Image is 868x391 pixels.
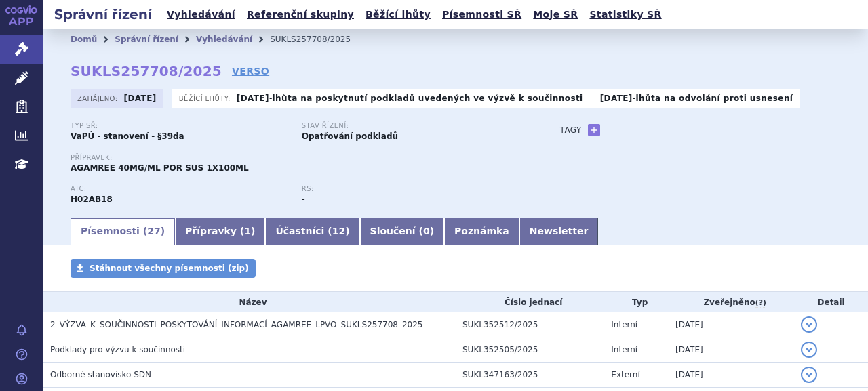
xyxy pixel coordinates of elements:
[669,312,794,337] td: [DATE]
[179,93,233,104] span: Běžící lhůty:
[90,264,249,273] span: Stáhnout všechny písemnosti (zip)
[588,124,600,136] a: +
[163,5,239,24] a: Vyhledávání
[71,163,249,173] span: AGAMREE 40MG/ML POR SUS 1X100ML
[600,93,793,104] p: -
[50,345,185,354] span: Podklady pro výzvu k součinnosti
[669,292,794,312] th: Zveřejněno
[244,226,251,236] span: 1
[755,298,766,308] abbr: (?)
[115,35,178,44] a: Správní řízení
[77,93,120,104] span: Zahájeno:
[801,342,817,358] button: detail
[585,5,665,24] a: Statistiky SŘ
[302,122,519,130] p: Stav řízení:
[600,94,633,103] strong: [DATE]
[302,194,305,204] strong: -
[635,94,793,103] a: lhůta na odvolání proti usnesení
[50,320,422,329] span: 2_VÝZVA_K_SOUČINNOSTI_POSKYTOVÁNÍ_INFORMACÍ_AGAMREE_LPVO_SUKLS257708_2025
[604,292,669,312] th: Typ
[237,93,583,104] p: -
[560,122,582,138] h3: Tagy
[71,131,184,141] strong: VaPÚ - stanovení - §39da
[196,35,252,44] a: Vyhledávání
[147,226,160,236] span: 27
[794,292,868,312] th: Detail
[71,35,97,44] a: Domů
[669,363,794,388] td: [DATE]
[360,218,444,245] a: Sloučení (0)
[273,94,583,103] a: lhůta na poskytnutí podkladů uvedených ve výzvě k součinnosti
[175,218,265,245] a: Přípravky (1)
[43,5,163,24] h2: Správní řízení
[456,337,604,363] td: SUKL352505/2025
[71,63,222,79] strong: SUKLS257708/2025
[801,316,817,333] button: detail
[270,29,368,49] li: SUKLS257708/2025
[611,320,637,329] span: Interní
[71,194,113,204] strong: VAMOROLON
[332,226,345,236] span: 12
[71,218,175,245] a: Písemnosti (27)
[71,185,288,193] p: ATC:
[71,259,256,278] a: Stáhnout všechny písemnosti (zip)
[456,312,604,337] td: SUKL352512/2025
[456,292,604,312] th: Číslo jednací
[611,345,637,354] span: Interní
[232,64,269,78] a: VERSO
[669,337,794,363] td: [DATE]
[124,94,157,103] strong: [DATE]
[302,131,398,141] strong: Opatřování podkladů
[243,5,358,24] a: Referenční skupiny
[237,94,269,103] strong: [DATE]
[50,370,151,379] span: Odborné stanovisko SDN
[71,154,533,162] p: Přípravek:
[456,363,604,388] td: SUKL347163/2025
[265,218,359,245] a: Účastníci (12)
[611,370,639,379] span: Externí
[423,226,430,236] span: 0
[302,185,519,193] p: RS:
[444,218,519,245] a: Poznámka
[519,218,599,245] a: Newsletter
[801,367,817,383] button: detail
[529,5,582,24] a: Moje SŘ
[71,122,288,130] p: Typ SŘ:
[361,5,435,24] a: Běžící lhůty
[43,292,456,312] th: Název
[438,5,526,24] a: Písemnosti SŘ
